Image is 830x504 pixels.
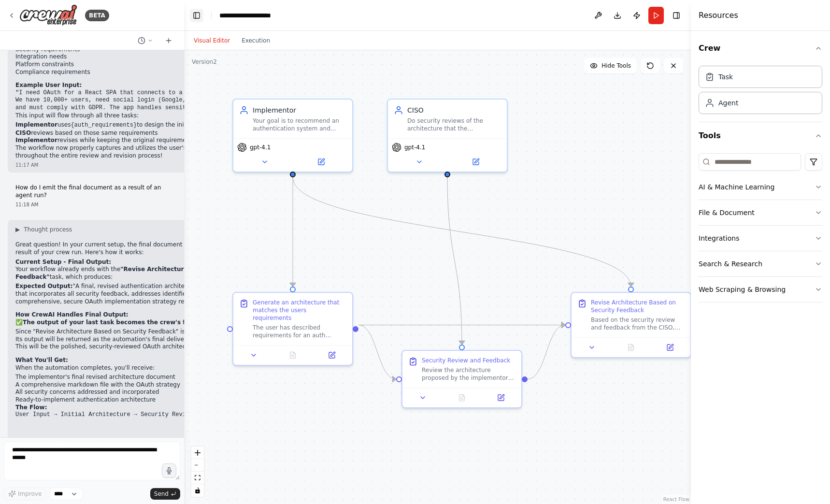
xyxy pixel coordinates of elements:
[15,226,72,233] button: ▶Thought process
[407,117,501,132] div: Do security reviews of the architecture that the implementor suggests
[19,4,77,26] img: Logo
[15,69,256,76] li: Compliance requirements
[4,488,46,500] button: Improve
[699,122,822,149] button: Tools
[358,320,565,330] g: Edge from 4fe064ca-d4be-4311-a8d6-962dec2925bd to c93d0b92-a1b6-4423-9e15-36b13eb871de
[24,226,72,233] span: Thought process
[15,283,73,289] strong: Expected Output:
[699,251,822,276] button: Search & Research
[191,472,204,484] button: fit view
[15,328,297,336] li: Since "Revise Architecture Based on Security Feedback" is your final task
[699,35,822,62] button: Crew
[422,357,510,364] div: Security Review and Feedback
[591,299,685,314] div: Revise Architecture Based on Security Feedback
[15,82,82,88] strong: Example User Input:
[191,484,204,497] button: toggle interactivity
[232,292,353,366] div: Generate an architecture that matches the users requirementsThe user has described requirements f...
[15,241,297,256] p: Great question! In your current setup, the final document will automatically be emitted as the re...
[663,497,689,502] a: React Flow attribution
[15,396,297,404] li: Ready-to-implement authentication architecture
[15,130,31,136] strong: CISO
[232,99,353,173] div: ImplementorYour goal is to recommend an authentication system and architecture to the end user, t...
[15,343,297,351] li: This will be the polished, security-reviewed OAuth architecture document
[15,336,297,344] li: Its output will be returned as the automation's final deliverable
[15,130,256,137] li: reviews based on those same requirements
[315,349,348,361] button: Open in side panel
[422,366,515,382] div: Review the architecture proposed by the implementor from a security perspective. Identify potenti...
[250,144,271,151] span: gpt-4.1
[484,392,517,403] button: Open in side panel
[699,149,822,310] div: Tools
[448,156,503,168] button: Open in side panel
[15,357,68,363] strong: What You'll Get:
[15,121,256,130] li: uses to design the initial architecture
[23,319,218,326] strong: The output of your last task becomes the crew's final result
[253,105,346,115] div: Implementor
[288,177,636,287] g: Edge from def0933a-dfd2-4545-8d89-c7df6ee00266 to c93d0b92-a1b6-4423-9e15-36b13eb871de
[670,9,683,22] button: Hide right sidebar
[161,35,176,46] button: Start a new chat
[699,174,822,200] button: AI & Machine Learning
[150,488,180,500] button: Send
[653,342,687,353] button: Open in side panel
[611,342,652,353] button: No output available
[699,10,738,21] h4: Resources
[191,446,204,497] div: React Flow controls
[15,89,256,111] code: "I need OAuth for a React SPA that connects to a Node.js API. We have 10,000+ users, need social ...
[219,11,294,20] nav: breadcrumb
[15,319,297,327] p: ✅
[15,226,20,233] span: ▶
[601,62,631,70] span: Hide Tools
[404,144,425,151] span: gpt-4.1
[154,490,169,498] span: Send
[253,324,346,339] div: The user has described requirements for an auth system: {auth_requirements}. Based on these speci...
[272,349,314,361] button: No output available
[15,364,297,372] p: When the automation completes, you'll receive:
[584,58,637,73] button: Hide Tools
[15,137,57,144] strong: Implementor
[699,277,822,302] button: Web Scraping & Browsing
[15,404,47,411] strong: The Flow:
[15,112,256,120] p: This input will flow through all three tasks:
[699,200,822,225] button: File & Document
[15,161,256,169] div: 11:17 AM
[15,389,297,396] li: All security concerns addressed and incorporated
[190,9,203,22] button: Hide left sidebar
[294,156,348,168] button: Open in side panel
[15,381,297,389] li: A comprehensive markdown file with the OAuth strategy
[15,137,256,144] li: revises while keeping the original requirements in mind
[442,392,483,403] button: No output available
[15,266,249,280] strong: "Revise Architecture Based on Security Feedback"
[387,99,508,173] div: CISODo security reviews of the architecture that the implementor suggestsgpt-4.1
[15,184,169,199] p: How do I emit the final document as a result of an agent run?
[15,121,57,128] strong: Implementor
[253,117,346,132] div: Your goal is to recommend an authentication system and architecture to the end user, taking into ...
[15,61,256,69] li: Platform constraints
[699,62,822,122] div: Crew
[571,292,691,358] div: Revise Architecture Based on Security FeedbackBased on the security review and feedback from the ...
[15,411,297,441] code: User Input → Initial Architecture → Security Review → Final Architecture Document ↑ This becomes ...
[191,459,204,472] button: zoom out
[134,35,157,46] button: Switch to previous chat
[191,446,204,459] button: zoom in
[15,266,297,281] p: Your workflow already ends with the task, which produces:
[188,35,236,46] button: Visual Editor
[18,490,42,498] span: Improve
[718,72,733,82] div: Task
[401,350,522,408] div: Security Review and FeedbackReview the architecture proposed by the implementor from a security p...
[192,58,217,66] div: Version 2
[71,122,137,129] code: {auth_requirements}
[15,283,297,305] li: "A final, revised authentication architecture document in markdown format that incorporates all s...
[85,10,109,21] div: BETA
[15,259,111,265] strong: Current Setup - Final Output:
[407,105,501,115] div: CISO
[15,201,169,208] div: 11:18 AM
[443,177,467,345] g: Edge from 4bdb8986-71b3-4b2b-b820-bdfb40553c34 to 9ba9b3db-761e-41b4-b4e0-87649ebfeb7d
[236,35,276,46] button: Execution
[358,320,396,384] g: Edge from 4fe064ca-d4be-4311-a8d6-962dec2925bd to 9ba9b3db-761e-41b4-b4e0-87649ebfeb7d
[15,374,297,381] li: The implementor's final revised architecture document
[15,144,256,159] p: The workflow now properly captures and utilizes the user's initial requirements throughout the en...
[699,226,822,251] button: Integrations
[288,177,298,287] g: Edge from def0933a-dfd2-4545-8d89-c7df6ee00266 to 4fe064ca-d4be-4311-a8d6-962dec2925bd
[718,98,738,108] div: Agent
